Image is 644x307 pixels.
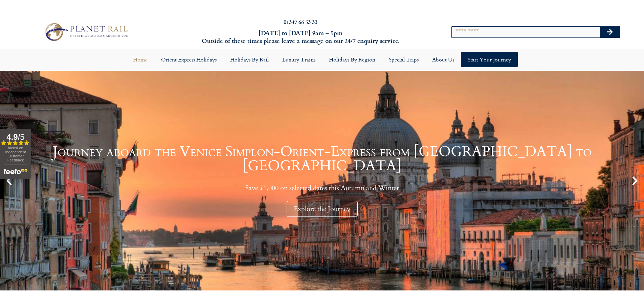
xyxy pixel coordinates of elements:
p: Save £1,000 on selected dates this Autumn and Winter [17,184,627,192]
a: Home [126,52,154,67]
a: About Us [425,52,461,67]
div: Explore the Journey [287,201,358,217]
nav: Menu [3,52,641,67]
div: Next slide [629,175,641,186]
a: Orient Express Holidays [154,52,223,67]
a: Holidays by Region [322,52,382,67]
img: Planet Rail Train Holidays Logo [42,21,130,43]
a: Start your Journey [461,52,518,67]
a: Special Trips [382,52,425,67]
h1: Journey aboard the Venice Simplon-Orient-Express from [GEOGRAPHIC_DATA] to [GEOGRAPHIC_DATA] [17,145,627,173]
h6: [DATE] to [DATE] 9am – 5pm Outside of these times please leave a message on our 24/7 enquiry serv... [173,29,427,45]
button: Search [600,27,620,37]
a: Holidays by Rail [223,52,275,67]
a: Luxury Trains [275,52,322,67]
a: 01347 66 53 33 [284,18,317,26]
div: Previous slide [3,175,15,186]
